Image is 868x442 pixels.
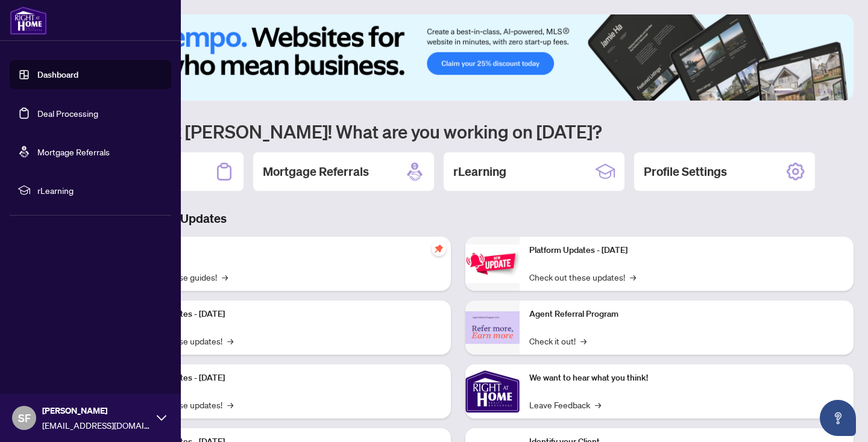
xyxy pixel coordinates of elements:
[453,163,506,180] h2: rLearning
[37,108,98,119] a: Deal Processing
[820,400,856,436] button: Open asap
[63,210,854,227] h3: Brokerage & Industry Updates
[263,163,369,180] h2: Mortgage Referrals
[37,184,163,197] span: rLearning
[37,146,110,157] a: Mortgage Referrals
[798,89,803,93] button: 2
[529,398,601,411] a: Leave Feedback→
[227,398,233,411] span: →
[127,308,441,321] p: Platform Updates - [DATE]
[529,372,844,385] p: We want to hear what you think!
[42,419,151,432] span: [EMAIL_ADDRESS][DOMAIN_NAME]
[529,244,844,257] p: Platform Updates - [DATE]
[644,163,727,180] h2: Profile Settings
[529,308,844,321] p: Agent Referral Program
[10,6,47,35] img: logo
[432,241,446,256] span: pushpin
[465,244,520,282] img: Platform Updates - June 23, 2025
[227,334,233,347] span: →
[465,364,520,419] img: We want to hear what you think!
[774,89,793,93] button: 1
[63,14,854,101] img: Slide 0
[595,398,601,411] span: →
[465,311,520,344] img: Agent Referral Program
[63,120,854,143] h1: Welcome back [PERSON_NAME]! What are you working on [DATE]?
[529,270,636,284] a: Check out these updates!→
[808,89,813,93] button: 3
[630,270,636,284] span: →
[127,372,441,385] p: Platform Updates - [DATE]
[222,270,228,284] span: →
[827,89,832,93] button: 5
[837,89,841,93] button: 6
[817,89,822,93] button: 4
[18,409,31,426] span: SF
[127,244,441,257] p: Self-Help
[529,334,587,347] a: Check it out!→
[42,404,151,417] span: [PERSON_NAME]
[37,69,78,80] a: Dashboard
[580,334,587,347] span: →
